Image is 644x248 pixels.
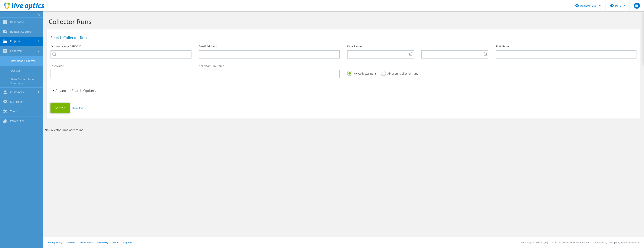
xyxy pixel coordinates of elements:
[80,241,93,244] a: Ads & Email
[51,36,635,40] h1: Search Collector Run
[67,241,75,244] a: Cookies
[51,64,64,68] label: Last Name
[113,241,119,244] a: EULA
[347,71,377,75] label: My Collector Runs
[51,103,70,113] button: Search
[634,3,640,9] span: JB
[51,45,81,48] label: Account Name / SFDC ID
[51,87,96,94] h2: Advanced Search Options
[45,128,642,132] p: No Collector Runs were found.
[347,45,362,48] label: Date Range
[521,241,548,244] li: Version: [TECHNICAL_ID]
[123,241,132,244] a: Support
[97,241,108,244] a: Telemetry
[47,241,62,244] a: Privacy Policy
[552,241,590,244] li: © 2025 Dell Inc. All Rights Reserved
[496,45,509,48] label: First Name
[49,18,636,25] h1: Collector Runs
[72,106,86,110] a: Reset Fields
[199,45,217,48] label: Email Address
[610,4,614,7] svg: \n
[595,241,639,244] li: Powered by Live Optics, a Dell Technology
[381,71,418,75] label: All Users' Collector Runs
[199,64,224,68] label: Collector Run Name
